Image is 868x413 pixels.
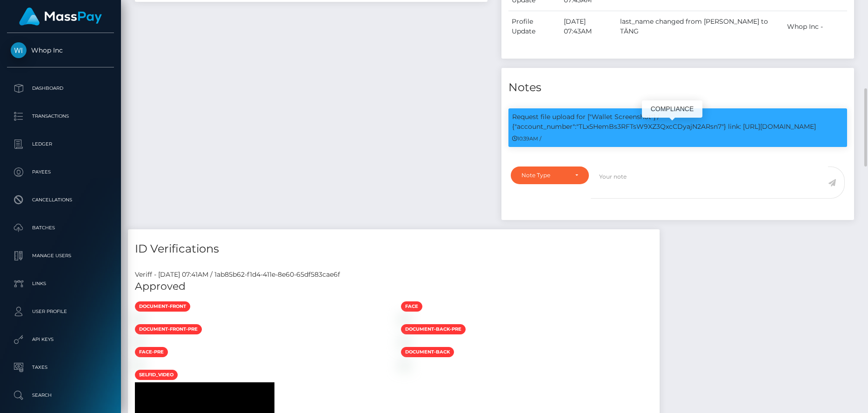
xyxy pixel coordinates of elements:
[11,137,110,151] p: Ledger
[7,77,114,100] a: Dashboard
[401,324,466,334] span: document-back-pre
[401,361,408,368] img: 179da348-3759-4baf-8101-01f111ae3de0
[11,193,110,207] p: Cancellations
[512,135,541,142] small: 10:39AM /
[401,347,454,357] span: document-back
[401,315,408,323] img: 8d5b1e76-500d-4f4d-af17-897822198ac3
[7,328,114,351] a: API Keys
[11,221,110,235] p: Batches
[617,11,784,42] td: last_name changed from [PERSON_NAME] to TĂNG
[7,133,114,156] a: Ledger
[7,160,114,184] a: Payees
[11,333,110,346] p: API Keys
[11,81,110,95] p: Dashboard
[11,388,110,402] p: Search
[561,11,617,42] td: [DATE] 07:43AM
[401,301,422,312] span: face
[11,277,110,291] p: Links
[135,347,168,357] span: face-pre
[135,241,653,257] h4: ID Verifications
[11,109,110,123] p: Transactions
[135,361,142,368] img: ed6c4c8b-ffe5-4396-81dc-491be3856669
[11,249,110,263] p: Manage Users
[11,42,27,58] img: Whop Inc
[11,305,110,319] p: User Profile
[7,46,114,54] span: Whop Inc
[512,112,843,132] p: Request file upload for ["Wallet Screenshot"] / {"account_number":"TLx5HemBs3RFTsW9XZ3QxcCDyajN2A...
[7,244,114,267] a: Manage Users
[7,105,114,128] a: Transactions
[642,100,702,118] div: COMPLIANCE
[508,80,847,96] h4: Notes
[508,11,561,42] td: Profile Update
[128,270,660,280] div: Veriff - [DATE] 07:41AM / 1ab85b62-f1d4-411e-8e60-65df583cae6f
[11,165,110,179] p: Payees
[7,384,114,407] a: Search
[7,300,114,323] a: User Profile
[135,370,178,380] span: selfid_video
[135,280,653,294] h5: Approved
[19,7,102,26] img: MassPay Logo
[784,11,847,42] td: Whop Inc -
[135,324,202,334] span: document-front-pre
[7,216,114,240] a: Batches
[7,188,114,212] a: Cancellations
[135,301,190,312] span: document-front
[521,172,568,179] div: Note Type
[135,338,142,346] img: 2ca6a53a-5c09-4b55-a80e-1b0847e6e201
[11,360,110,374] p: Taxes
[511,167,589,184] button: Note Type
[7,356,114,379] a: Taxes
[135,315,142,323] img: 386611d4-4579-48df-b004-7e264c043f18
[7,272,114,295] a: Links
[401,338,408,346] img: 38860fa1-7e66-4bb4-b13a-f6033b9fb76a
